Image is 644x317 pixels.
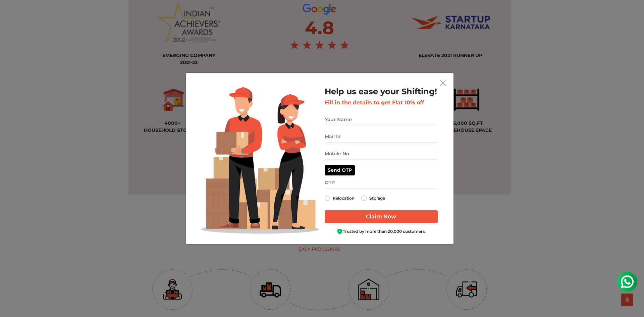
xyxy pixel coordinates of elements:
label: Relocation [333,194,355,202]
h2: Help us ease your Shifting! [325,87,438,97]
label: Storage [369,194,385,202]
button: Send OTP [325,165,355,175]
input: Mail Id [325,131,438,143]
input: Mobile No [325,148,438,160]
img: whatsapp-icon.svg [7,7,20,20]
input: OTP [325,177,438,189]
h3: Fill in the details to get Flat 10% off [325,99,438,106]
input: Your Name [325,114,438,125]
img: Lead Welcome Image [201,87,319,234]
img: exit [440,80,446,86]
input: Claim Now [325,210,438,223]
div: Trusted by more than 20,000 customers. [325,228,438,235]
img: Boxigo Customer Shield [337,228,343,234]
